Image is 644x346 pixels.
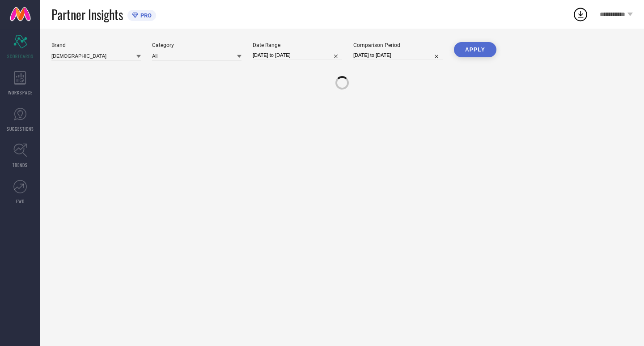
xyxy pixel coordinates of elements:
[7,53,34,60] span: SCORECARDS
[572,6,589,22] div: Open download list
[353,51,443,60] input: Select comparison period
[138,12,152,19] span: PRO
[152,42,241,48] div: Category
[13,162,28,168] span: TRENDS
[253,42,342,48] div: Date Range
[253,51,342,60] input: Select date range
[7,125,34,132] span: SUGGESTIONS
[16,198,25,205] span: FWD
[353,42,443,48] div: Comparison Period
[8,89,33,96] span: WORKSPACE
[454,42,496,57] button: APPLY
[51,5,123,24] span: Partner Insights
[51,42,141,48] div: Brand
